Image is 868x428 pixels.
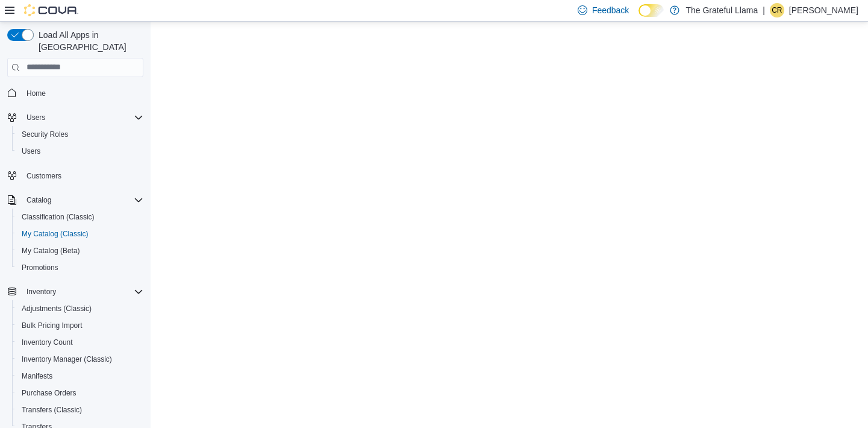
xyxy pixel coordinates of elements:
[17,318,87,333] a: Bulk Pricing Import
[2,109,148,126] button: Users
[22,212,95,222] span: Classification (Classic)
[17,244,143,258] span: My Catalog (Beta)
[17,403,87,417] a: Transfers (Classic)
[22,146,40,156] span: Users
[12,225,148,242] button: My Catalog (Classic)
[12,126,148,143] button: Security Roles
[17,335,78,350] a: Inventory Count
[17,127,143,142] span: Security Roles
[22,263,58,272] span: Promotions
[22,86,143,101] span: Home
[22,405,82,415] span: Transfers (Classic)
[12,368,148,385] button: Manifests
[22,285,61,299] button: Inventory
[2,192,148,209] button: Catalog
[17,318,143,333] span: Bulk Pricing Import
[17,335,143,350] span: Inventory Count
[24,4,78,16] img: Cova
[12,317,148,334] button: Bulk Pricing Import
[22,169,66,183] a: Customers
[685,3,758,17] p: The Grateful Llama
[22,193,143,207] span: Catalog
[22,285,143,299] span: Inventory
[592,4,629,16] span: Feedback
[22,110,50,125] button: Users
[2,167,148,184] button: Customers
[27,287,56,297] span: Inventory
[22,371,52,381] span: Manifests
[22,246,80,256] span: My Catalog (Beta)
[27,89,46,98] span: Home
[22,388,76,398] span: Purchase Orders
[17,301,143,316] span: Adjustments (Classic)
[12,209,148,225] button: Classification (Classic)
[17,144,143,159] span: Users
[17,260,143,275] span: Promotions
[22,193,56,207] button: Catalog
[22,321,83,330] span: Bulk Pricing Import
[639,17,639,17] span: Dark Mode
[12,300,148,317] button: Adjustments (Classic)
[17,301,96,316] a: Adjustments (Classic)
[17,227,93,241] a: My Catalog (Classic)
[17,210,99,224] a: Classification (Classic)
[17,127,73,142] a: Security Roles
[17,369,57,383] a: Manifests
[22,110,143,125] span: Users
[17,144,45,159] a: Users
[12,351,148,368] button: Inventory Manager (Classic)
[789,3,858,17] p: [PERSON_NAME]
[12,401,148,418] button: Transfers (Classic)
[12,259,148,276] button: Promotions
[2,283,148,300] button: Inventory
[17,386,81,400] a: Purchase Orders
[772,3,782,17] span: CR
[17,352,143,367] span: Inventory Manager (Classic)
[27,171,61,181] span: Customers
[763,3,765,17] p: |
[17,210,143,224] span: Classification (Classic)
[17,403,143,417] span: Transfers (Classic)
[22,338,73,347] span: Inventory Count
[12,334,148,351] button: Inventory Count
[17,352,117,367] a: Inventory Manager (Classic)
[2,84,148,102] button: Home
[12,385,148,401] button: Purchase Orders
[12,242,148,259] button: My Catalog (Beta)
[22,168,143,183] span: Customers
[17,260,63,275] a: Promotions
[22,304,92,313] span: Adjustments (Classic)
[17,369,143,383] span: Manifests
[22,229,89,239] span: My Catalog (Classic)
[27,113,45,122] span: Users
[770,3,784,17] div: Chandler Radzka
[12,143,148,160] button: Users
[22,354,112,364] span: Inventory Manager (Classic)
[17,386,143,400] span: Purchase Orders
[27,195,51,205] span: Catalog
[639,4,664,17] input: Dark Mode
[22,130,68,139] span: Security Roles
[17,227,143,241] span: My Catalog (Classic)
[17,244,85,258] a: My Catalog (Beta)
[22,86,51,101] a: Home
[34,29,143,53] span: Load All Apps in [GEOGRAPHIC_DATA]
